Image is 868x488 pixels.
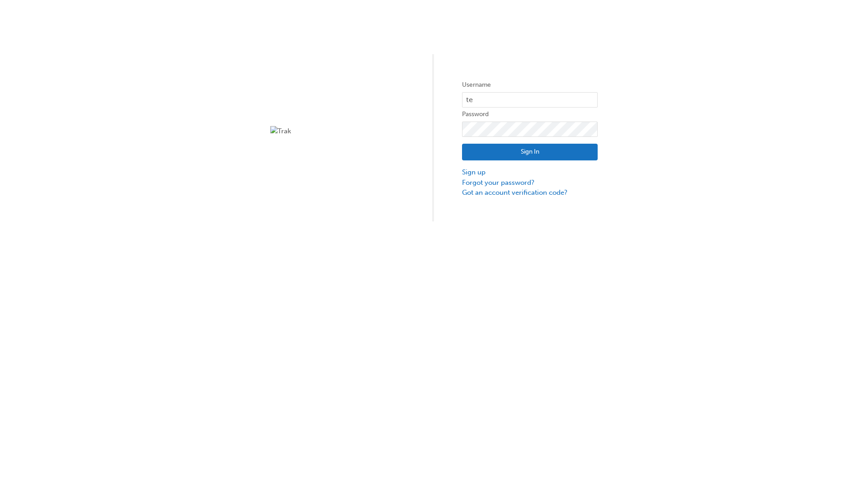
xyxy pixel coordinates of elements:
[462,167,598,178] a: Sign up
[462,178,598,188] a: Forgot your password?
[462,80,598,90] label: Username
[462,109,598,120] label: Password
[462,188,598,198] a: Got an account verification code?
[462,92,598,108] input: Username
[462,144,598,161] button: Sign In
[270,126,406,136] img: Trak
